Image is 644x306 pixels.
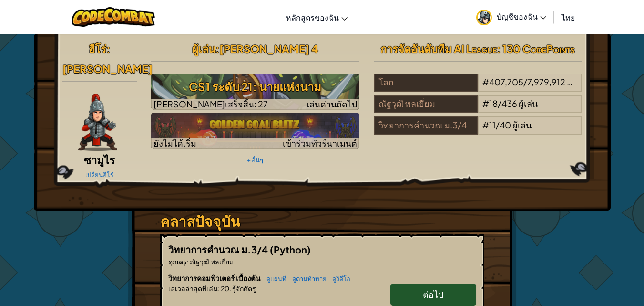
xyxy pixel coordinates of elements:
span: หลักสูตรของฉัน [286,12,339,22]
a: ดูด่านท้าทาย [287,275,327,283]
span: เล่นด่านถัดไป [307,98,357,109]
span: ผู้เล่น [519,98,538,109]
h3: คลาสปัจจุบัน [160,211,484,232]
span: [PERSON_NAME] 4 [219,42,318,55]
div: โลก [374,74,478,92]
span: บัญชีของฉัน [497,11,546,21]
img: avatar [476,10,492,25]
span: 40 [500,119,511,130]
span: ต่อไป [423,289,443,300]
span: 20. [220,284,231,293]
span: รู้จักศัตรู [231,284,256,293]
span: ซามูไร [84,153,115,167]
span: : [106,42,110,55]
h3: CS1 ระดับ 21: นายแห่งนาม [151,76,359,97]
a: เล่นด่านถัดไป [151,74,359,110]
span: : [218,284,220,293]
a: หลักสูตรของฉัน [281,4,352,30]
span: เข้าร่วมทัวร์นาเมนต์ [283,137,357,148]
span: / [496,119,500,130]
span: วิทยาการคอมพิวเตอร์ เบื้องต้น [168,274,262,283]
span: ผู้เล่น [192,42,215,55]
span: ผู้เล่น [567,76,586,87]
span: : 130 CodePoints [497,42,575,55]
span: ผู้เล่น [512,119,532,130]
a: ดูแผนที่ [262,275,286,283]
span: # [482,98,489,109]
span: (Python) [270,243,311,255]
span: / [498,98,501,109]
a: ไทย [557,4,580,30]
span: ณัฐวุฒิ พลเยี่ยม [189,257,234,266]
span: : [187,257,189,266]
span: # [482,76,489,87]
a: เปลี่ยนฮีโร่ [85,171,113,179]
div: ณัฐวุฒิ พลเยี่ยม [374,95,478,113]
a: ดูวิดีโอ [327,275,350,283]
span: ไทย [562,12,575,22]
a: โลก#407,705/7,979,912ผู้เล่น [374,83,582,94]
a: ณัฐวุฒิ พลเยี่ยม#18/436ผู้เล่น [374,104,582,115]
span: วิทยาการคำนวณ ม.3/4 [168,243,270,255]
span: [PERSON_NAME]เสร็จสิ้น: 27 [153,98,268,109]
span: คุณครู [168,257,187,266]
a: บัญชีของฉัน [471,2,551,32]
img: samurai.pose.png [78,94,117,151]
span: ฮีโร่ [89,42,106,55]
span: / [523,76,527,87]
a: วิทยาการคำนวณ ม.3/4#11/40ผู้เล่น [374,126,582,137]
img: CS1 ระดับ 21: นายแห่งนาม [151,74,359,110]
a: ยังไม่ได้เริ่มเข้าร่วมทัวร์นาเมนต์ [151,113,359,149]
span: การจัดอันดับทีม AI League [380,42,497,55]
span: : [215,42,219,55]
span: เลเวลล่าสุดที่เล่น [168,284,218,293]
span: 436 [501,98,517,109]
a: + อื่นๆ [247,156,263,164]
span: [PERSON_NAME] [62,62,153,75]
span: 407,705 [489,76,523,87]
span: ยังไม่ได้เริ่ม [153,137,196,148]
img: CodeCombat logo [72,7,155,27]
img: Golden Goal [151,113,359,149]
span: # [482,119,489,130]
span: 7,979,912 [527,76,565,87]
span: 11 [489,119,496,130]
span: 18 [489,98,498,109]
div: วิทยาการคำนวณ ม.3/4 [374,116,478,135]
